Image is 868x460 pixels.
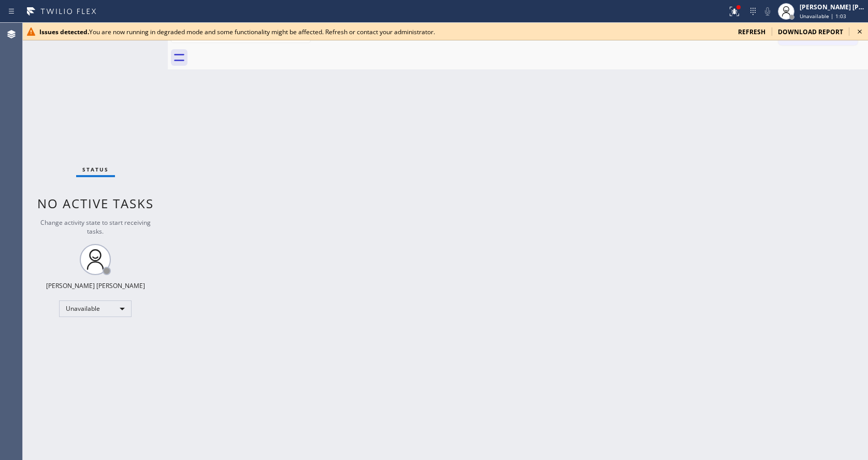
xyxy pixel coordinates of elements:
[40,218,151,236] span: Change activity state to start receiving tasks.
[800,3,865,11] div: [PERSON_NAME] [PERSON_NAME]
[39,27,730,36] div: You are now running in degraded mode and some functionality might be affected. Refresh or contact...
[738,27,765,36] span: refresh
[778,27,843,36] span: download report
[39,27,89,36] b: Issues detected.
[82,166,109,173] span: Status
[46,281,145,290] div: [PERSON_NAME] [PERSON_NAME]
[59,300,132,317] div: Unavailable
[800,12,846,20] span: Unavailable | 1:03
[37,195,154,212] span: No active tasks
[760,4,775,19] button: Mute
